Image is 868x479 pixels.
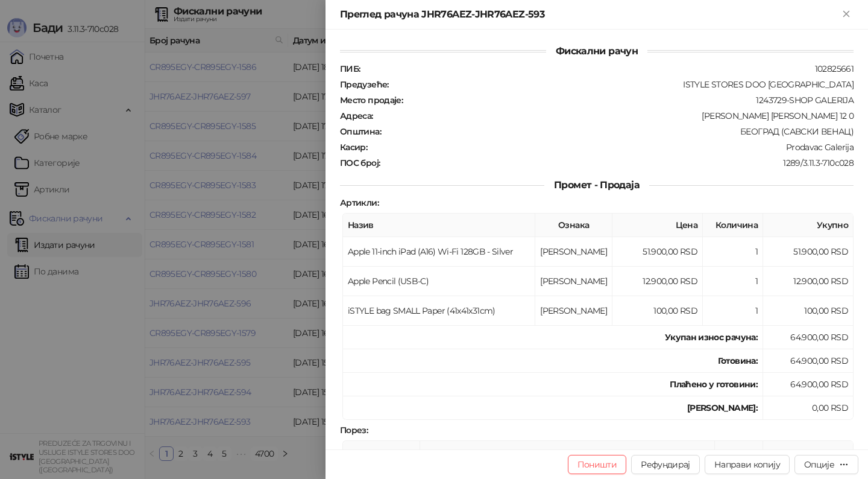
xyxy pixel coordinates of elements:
th: Цена [612,214,703,237]
span: Промет - Продаја [544,179,649,191]
strong: Адреса : [340,110,373,121]
button: Рефундирај [631,455,700,474]
th: Укупно [763,214,854,237]
strong: Касир : [340,142,367,153]
button: Close [839,7,854,22]
strong: Општина : [340,126,381,137]
span: Фискални рачун [546,45,647,57]
strong: Порез : [340,425,368,436]
td: 51.900,00 RSD [612,237,703,267]
strong: ПОС број : [340,157,380,168]
td: 1 [703,267,763,296]
button: Направи копију [705,455,790,474]
span: Направи копију [714,459,780,470]
td: Apple 11-inch iPad (A16) Wi-Fi 128GB - Silver [343,237,535,267]
td: [PERSON_NAME] [535,296,612,326]
td: 64.900,00 RSD [763,373,854,396]
div: Опције [804,459,834,470]
td: [PERSON_NAME] [535,267,612,296]
td: 1 [703,237,763,267]
th: Количина [703,214,763,237]
th: Ознака [343,441,420,465]
div: Prodavac Galerija [368,142,855,153]
th: Порез [763,441,854,465]
td: 64.900,00 RSD [763,326,854,349]
td: 64.900,00 RSD [763,349,854,373]
button: Поништи [568,455,627,474]
th: Стопа [715,441,763,465]
td: 12.900,00 RSD [612,267,703,296]
strong: Предузеће : [340,79,389,90]
button: Опције [794,455,858,474]
div: 1289/3.11.3-710c028 [381,157,855,168]
strong: Укупан износ рачуна : [665,332,758,343]
td: 100,00 RSD [612,296,703,326]
th: Име [420,441,715,465]
td: iSTYLE bag SMALL Paper (41x41x31cm) [343,296,535,326]
div: Преглед рачуна JHR76AEZ-JHR76AEZ-593 [340,7,839,22]
strong: Артикли : [340,197,379,208]
td: 0,00 RSD [763,396,854,420]
div: ISTYLE STORES DOO [GEOGRAPHIC_DATA] [390,79,855,90]
div: БЕОГРАД (САВСКИ ВЕНАЦ) [382,126,855,137]
td: Apple Pencil (USB-C) [343,267,535,296]
div: 1243729-SHOP GALERIJA [404,95,855,106]
th: Ознака [535,214,612,237]
td: [PERSON_NAME] [535,237,612,267]
td: 12.900,00 RSD [763,267,854,296]
th: Назив [343,214,535,237]
div: 102825661 [361,63,855,74]
strong: Плаћено у готовини: [670,379,758,390]
td: 1 [703,296,763,326]
td: 100,00 RSD [763,296,854,326]
strong: Место продаје : [340,95,403,106]
strong: ПИБ : [340,63,360,74]
strong: Готовина : [718,355,758,366]
td: 51.900,00 RSD [763,237,854,267]
div: [PERSON_NAME] [PERSON_NAME] 12 0 [374,110,855,121]
strong: [PERSON_NAME]: [687,402,758,413]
